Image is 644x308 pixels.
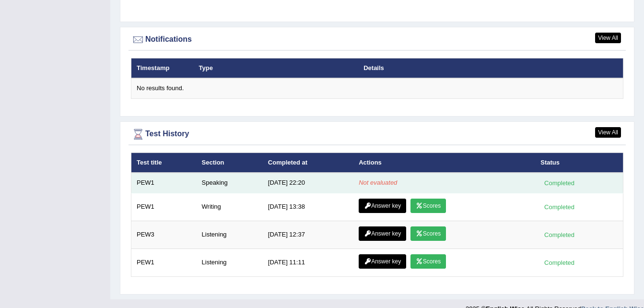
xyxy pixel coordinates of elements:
[263,153,353,173] th: Completed at
[540,258,578,268] div: Completed
[540,202,578,212] div: Completed
[131,153,197,173] th: Test title
[137,84,618,93] div: No results found.
[535,153,623,173] th: Status
[410,226,446,241] a: Scores
[131,33,623,47] div: Notifications
[540,230,578,240] div: Completed
[131,127,623,142] div: Test History
[358,58,565,78] th: Details
[359,254,406,269] a: Answer key
[263,221,353,249] td: [DATE] 12:37
[197,153,263,173] th: Section
[131,58,194,78] th: Timestamp
[263,249,353,276] td: [DATE] 11:11
[197,173,263,193] td: Speaking
[131,221,197,249] td: PEW3
[131,193,197,221] td: PEW1
[197,249,263,276] td: Listening
[410,199,446,213] a: Scores
[131,173,197,193] td: PEW1
[194,58,359,78] th: Type
[540,178,578,188] div: Completed
[197,193,263,221] td: Writing
[197,221,263,249] td: Listening
[359,226,406,241] a: Answer key
[263,173,353,193] td: [DATE] 22:20
[359,199,406,213] a: Answer key
[359,179,397,186] em: Not evaluated
[353,153,535,173] th: Actions
[263,193,353,221] td: [DATE] 13:38
[595,127,621,138] a: View All
[131,249,197,276] td: PEW1
[410,254,446,269] a: Scores
[595,33,621,43] a: View All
